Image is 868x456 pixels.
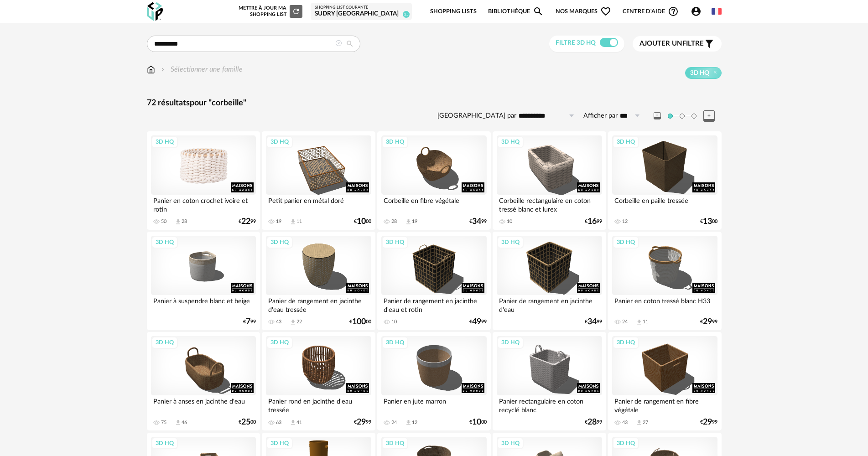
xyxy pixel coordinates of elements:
div: 50 [161,218,166,225]
div: 12 [622,218,628,225]
div: € 99 [585,218,602,225]
div: Panier rond en jacinthe d'eau tressée [266,395,371,414]
span: 34 [587,319,597,325]
span: Ajouter un [639,40,682,47]
a: 3D HQ Panier rond en jacinthe d'eau tressée 63 Download icon 41 €2999 [262,332,375,430]
div: 3D HQ [266,136,293,148]
div: 3D HQ [382,236,408,248]
span: Download icon [290,319,296,326]
div: 3D HQ [497,136,524,148]
div: Corbeille en fibre végétale [381,195,486,213]
div: SUDRY [GEOGRAPHIC_DATA] [315,10,408,18]
div: 10 [391,319,397,325]
span: 3D HQ [690,69,709,77]
div: Panier de rangement en fibre végétale [612,395,717,414]
a: Shopping List courante SUDRY [GEOGRAPHIC_DATA] 25 [315,5,408,18]
span: Download icon [636,419,643,426]
div: Shopping List courante [315,5,408,10]
div: Sélectionner une famille [159,64,243,75]
span: 100 [352,319,366,325]
div: 22 [296,319,302,325]
div: 11 [643,319,648,325]
div: 3D HQ [497,236,524,248]
a: 3D HQ Panier de rangement en jacinthe d'eau €3499 [493,232,606,330]
span: Help Circle Outline icon [668,6,679,17]
div: Panier à suspendre blanc et beige [151,295,256,313]
a: 3D HQ Panier à suspendre blanc et beige €799 [147,232,260,330]
a: BibliothèqueMagnify icon [488,1,544,22]
div: Corbeille rectangulaire en coton tressé blanc et lurex [497,195,602,213]
span: 13 [703,218,712,225]
a: 3D HQ Panier de rangement en jacinthe d'eau tressée 43 Download icon 22 €10000 [262,232,375,330]
div: 3D HQ [382,437,408,449]
span: 10 [472,419,481,425]
div: 3D HQ [613,437,639,449]
div: 12 [412,420,417,426]
div: 19 [412,218,417,225]
span: Account Circle icon [691,6,706,17]
label: Afficher par [583,112,618,120]
div: 41 [296,420,302,426]
div: 27 [643,420,648,426]
span: 16 [587,218,597,225]
div: 43 [276,319,281,325]
a: 3D HQ Panier rectangulaire en coton recyclé blanc €2899 [493,332,606,430]
a: 3D HQ Petit panier en métal doré 19 Download icon 11 €1000 [262,131,375,230]
span: Centre d'aideHelp Circle Outline icon [623,6,679,17]
div: 3D HQ [613,337,639,348]
div: 3D HQ [382,136,408,148]
button: Ajouter unfiltre Filter icon [633,36,722,52]
span: 10 [357,218,366,225]
div: € 99 [700,319,717,325]
span: Download icon [405,419,412,426]
div: € 00 [700,218,717,225]
a: 3D HQ Panier en coton crochet ivoire et rotin 50 Download icon 28 €2299 [147,131,260,230]
span: Download icon [175,218,182,225]
div: Panier de rangement en jacinthe d'eau et rotin [381,295,486,313]
span: Magnify icon [533,6,544,17]
span: Account Circle icon [691,6,702,17]
span: filtre [639,39,704,48]
a: 3D HQ Corbeille en paille tressée 12 €1300 [608,131,721,230]
div: € 99 [700,419,717,425]
div: 3D HQ [266,437,293,449]
div: 75 [161,420,166,426]
div: 3D HQ [151,437,178,449]
span: 34 [472,218,481,225]
a: 3D HQ Panier à anses en jacinthe d'eau 75 Download icon 46 €2500 [147,332,260,430]
div: 3D HQ [497,437,524,449]
div: Panier rectangulaire en coton recyclé blanc [497,395,602,414]
span: 29 [357,419,366,425]
span: Download icon [405,218,412,225]
a: 3D HQ Corbeille en fibre végétale 28 Download icon 19 €3499 [377,131,490,230]
span: 29 [703,319,712,325]
img: OXP [147,2,163,21]
div: 28 [182,218,187,225]
div: € 00 [239,419,256,425]
div: Panier en coton tressé blanc H33 [612,295,717,313]
div: 19 [276,218,281,225]
span: 7 [246,319,250,325]
div: Corbeille en paille tressée [612,195,717,213]
span: Nos marques [556,1,611,22]
a: Shopping Lists [430,1,477,22]
div: 63 [276,420,281,426]
span: 29 [703,419,712,425]
div: € 99 [585,419,602,425]
span: 25 [403,11,410,18]
div: 11 [296,218,302,225]
span: 28 [587,419,597,425]
div: € 00 [354,218,371,225]
div: 43 [622,420,628,426]
div: 3D HQ [151,337,178,348]
div: Panier de rangement en jacinthe d'eau [497,295,602,313]
div: 3D HQ [382,337,408,348]
div: 3D HQ [497,337,524,348]
div: € 99 [585,319,602,325]
span: Download icon [175,419,182,426]
a: 3D HQ Panier en coton tressé blanc H33 24 Download icon 11 €2999 [608,232,721,330]
span: 49 [472,319,481,325]
span: Download icon [290,218,296,225]
div: Panier à anses en jacinthe d'eau [151,395,256,414]
img: svg+xml;base64,PHN2ZyB3aWR0aD0iMTYiIGhlaWdodD0iMTciIHZpZXdCb3g9IjAgMCAxNiAxNyIgZmlsbD0ibm9uZSIgeG... [147,64,155,75]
